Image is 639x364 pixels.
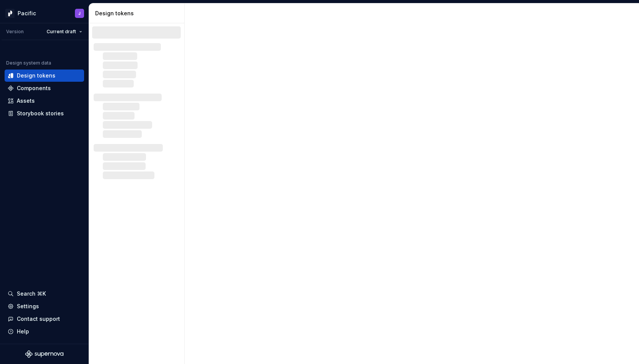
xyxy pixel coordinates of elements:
a: Settings [5,300,84,312]
div: Version [6,29,24,35]
a: Assets [5,95,84,107]
div: Settings [17,303,39,310]
svg: Supernova Logo [25,350,63,358]
a: Components [5,82,84,94]
div: Contact support [17,315,60,323]
div: Design tokens [17,72,55,79]
a: Design tokens [5,70,84,82]
button: Contact support [5,313,84,325]
div: Design system data [6,60,51,66]
div: Search ⌘K [17,290,46,298]
button: Current draft [43,26,86,37]
a: Storybook stories [5,107,84,120]
button: Search ⌘K [5,288,84,300]
div: Help [17,328,29,335]
img: 8d0dbd7b-a897-4c39-8ca0-62fbda938e11.png [5,9,15,18]
div: J [78,10,81,16]
div: Assets [17,97,35,105]
span: Current draft [47,29,76,35]
div: Design tokens [95,10,181,17]
div: Storybook stories [17,110,64,117]
div: Components [17,84,51,92]
div: Pacific [18,10,36,17]
button: PacificJ [2,5,87,21]
button: Help [5,325,84,338]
